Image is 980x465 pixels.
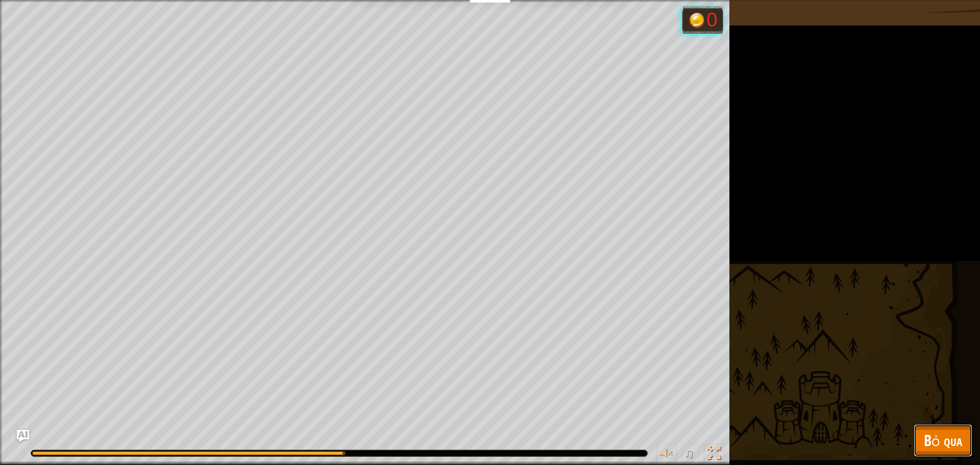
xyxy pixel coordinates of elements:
[704,444,724,465] button: Bật tắt chế độ toàn màn hình
[682,6,723,34] div: Team 'humans' has 0 gold.
[682,444,699,465] button: ♫
[706,10,717,30] div: 0
[656,444,677,465] button: Tùy chỉnh âm lượng
[914,424,972,457] button: Bỏ qua
[924,430,962,451] span: Bỏ qua
[17,430,29,442] button: Ask AI
[684,446,694,461] span: ♫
